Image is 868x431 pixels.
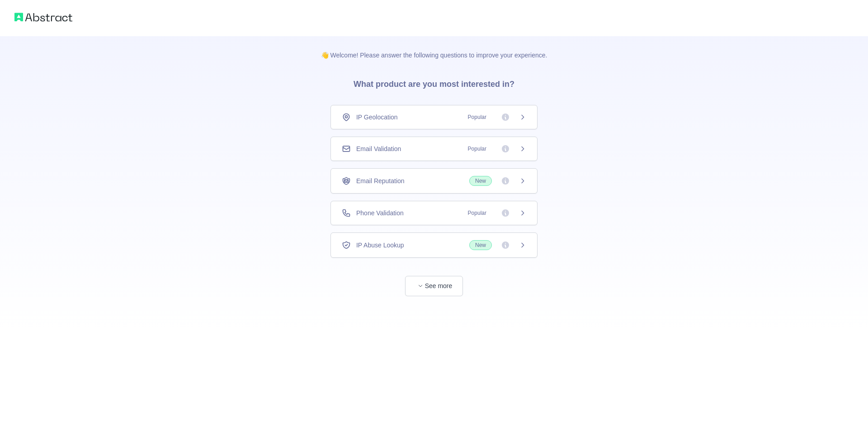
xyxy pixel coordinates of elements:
[307,36,562,60] p: 👋 Welcome! Please answer the following questions to improve your experience.
[469,240,492,250] span: New
[462,113,492,122] span: Popular
[469,176,492,186] span: New
[356,176,405,185] span: Email Reputation
[339,60,529,105] h3: What product are you most interested in?
[356,113,398,122] span: IP Geolocation
[356,241,404,250] span: IP Abuse Lookup
[14,11,72,24] img: Abstract logo
[356,144,401,153] span: Email Validation
[462,144,492,153] span: Popular
[405,276,463,296] button: See more
[356,208,404,218] span: Phone Validation
[462,208,492,218] span: Popular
